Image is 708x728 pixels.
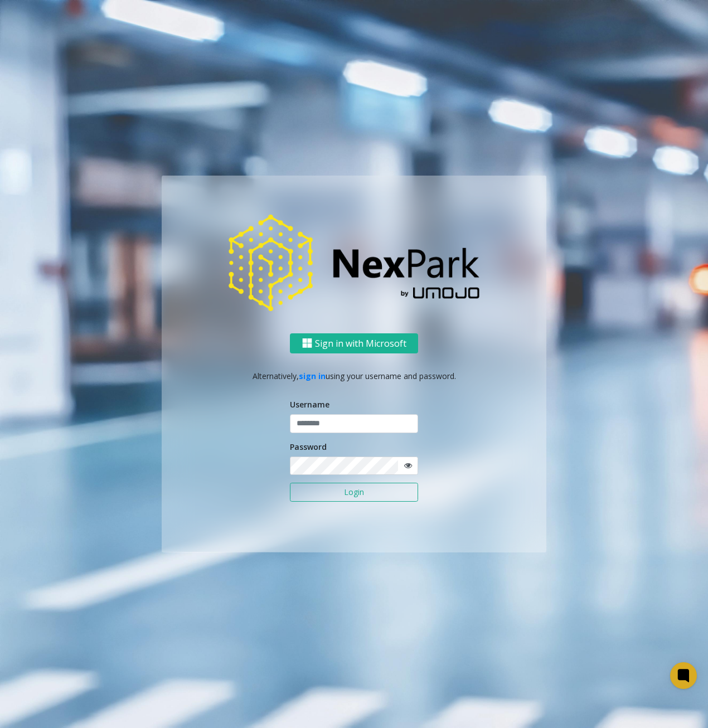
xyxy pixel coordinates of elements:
label: Password [290,441,327,453]
button: Login [290,483,418,502]
a: sign in [299,371,326,381]
button: Sign in with Microsoft [290,333,418,354]
label: Username [290,399,329,410]
p: Alternatively, using your username and password. [173,370,535,382]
